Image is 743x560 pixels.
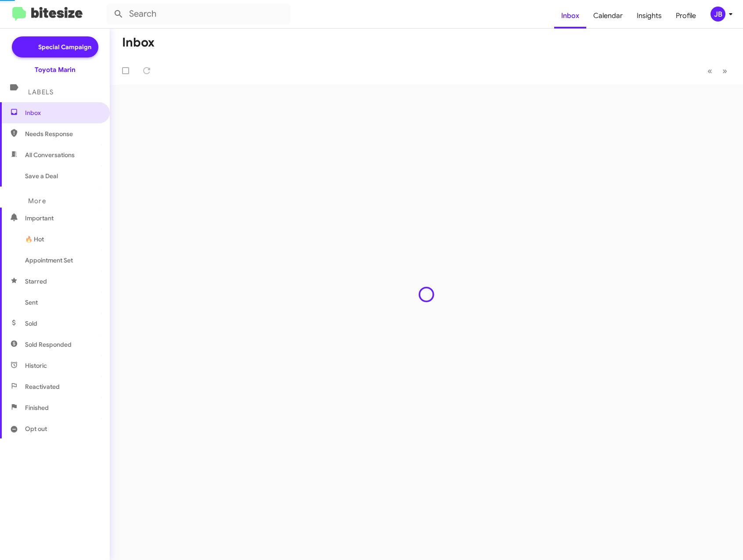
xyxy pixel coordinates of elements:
[703,7,733,22] button: JB
[28,88,54,96] span: Labels
[25,129,100,138] span: Needs Response
[25,424,47,433] span: Opt out
[707,65,712,76] span: «
[25,403,49,412] span: Finished
[722,65,727,76] span: »
[554,3,586,29] a: Inbox
[586,3,630,29] a: Calendar
[25,108,100,117] span: Inbox
[25,151,75,159] span: All Conversations
[28,197,46,205] span: More
[25,340,72,349] span: Sold Responded
[25,172,58,180] span: Save a Deal
[25,382,60,391] span: Reactivated
[25,235,44,244] span: 🔥 Hot
[25,214,100,223] span: Important
[703,62,732,80] nav: Page navigation example
[717,62,732,80] button: Next
[25,319,37,328] span: Sold
[106,4,291,25] input: Search
[25,256,73,265] span: Appointment Set
[12,36,98,57] a: Special Campaign
[669,3,703,29] a: Profile
[702,62,718,80] button: Previous
[35,65,76,74] div: Toyota Marin
[711,7,725,22] div: JB
[38,43,91,51] span: Special Campaign
[25,277,47,286] span: Starred
[25,361,47,370] span: Historic
[630,3,669,29] a: Insights
[25,298,38,307] span: Sent
[122,36,155,50] h1: Inbox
